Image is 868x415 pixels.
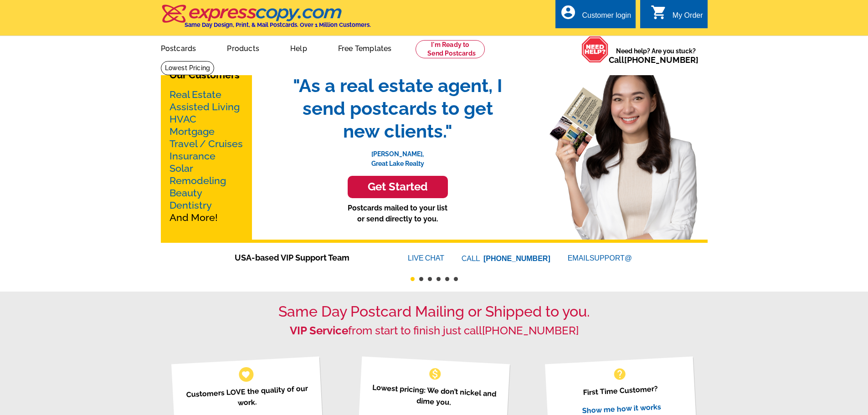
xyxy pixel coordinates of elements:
strong: VIP Service [290,324,348,337]
p: Customers LOVE the quality of our work. [183,383,312,411]
p: Lowest pricing: We don’t nickel and dime you. [370,382,498,410]
a: EMAILSUPPORT@ [568,254,633,262]
a: shopping_cart My Order [651,10,703,21]
a: Travel / Cruises [169,138,243,149]
button: 6 of 6 [454,277,458,281]
h4: Same Day Design, Print, & Mail Postcards. Over 1 Million Customers. [185,21,371,28]
img: help [581,36,609,63]
p: First Time Customer? [556,382,685,400]
a: Beauty [169,187,202,199]
span: USA-based VIP Support Team [235,251,380,264]
font: CALL [462,253,481,264]
span: monetization_on [428,367,442,381]
button: 4 of 6 [437,277,441,281]
div: My Order [673,11,703,24]
span: Need help? Are you stuck? [609,46,703,65]
a: Dentistry [169,200,212,211]
a: Real Estate [169,89,221,100]
p: Postcards mailed to your list or send directly to you. [284,203,512,225]
h3: Get Started [359,180,437,194]
a: Insurance [169,150,216,162]
a: Postcards [146,37,211,58]
a: [PHONE_NUMBER] [624,55,699,65]
a: Assisted Living [169,101,240,113]
span: favorite [241,369,251,379]
h2: from start to finish just call [161,324,708,338]
p: And More! [169,88,243,224]
p: [PERSON_NAME], Great Lake Realty [284,143,512,169]
a: LIVECHAT [408,254,444,262]
button: 2 of 6 [419,277,423,281]
span: help [612,367,627,381]
font: SUPPORT@ [590,253,633,264]
a: HVAC [169,113,196,125]
a: account_circle Customer login [560,10,631,21]
a: Free Templates [324,37,406,58]
a: Same Day Design, Print, & Mail Postcards. Over 1 Million Customers. [161,11,371,28]
font: LIVE [408,253,425,264]
button: 1 of 6 [411,277,415,281]
a: [PHONE_NUMBER] [483,255,550,262]
a: Help [276,37,322,58]
h1: Same Day Postcard Mailing or Shipped to you. [161,303,708,320]
a: [PHONE_NUMBER] [482,324,579,337]
a: Remodeling [169,175,226,186]
a: Show me how it works [582,402,661,415]
a: Mortgage [169,126,215,137]
a: Get Started [284,176,512,198]
button: 5 of 6 [445,277,449,281]
i: shopping_cart [651,4,667,20]
i: account_circle [560,4,576,20]
div: Customer login [582,11,631,24]
a: Products [212,37,274,58]
a: Solar [169,163,193,174]
span: "As a real estate agent, I send postcards to get new clients." [284,74,512,143]
span: Call [609,55,699,65]
button: 3 of 6 [428,277,432,281]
